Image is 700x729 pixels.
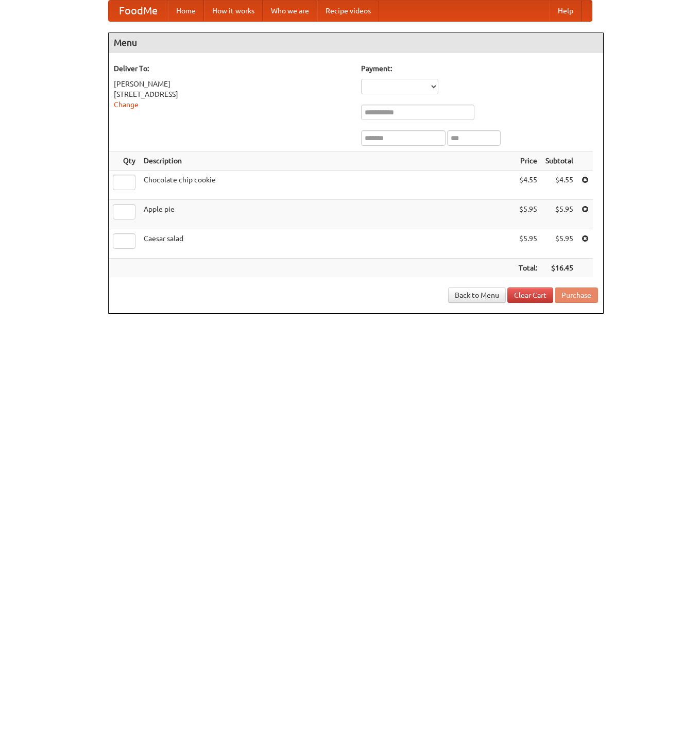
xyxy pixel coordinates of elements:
[515,200,541,229] td: $5.95
[114,100,139,109] a: Change
[541,151,577,171] th: Subtotal
[204,1,263,21] a: How it works
[140,151,515,171] th: Description
[168,1,204,21] a: Home
[140,171,515,200] td: Chocolate chip cookie
[263,1,317,21] a: Who we are
[555,287,598,303] button: Purchase
[109,32,603,53] h4: Menu
[114,79,351,89] div: [PERSON_NAME]
[448,287,506,303] a: Back to Menu
[515,259,541,278] th: Total:
[515,229,541,259] td: $5.95
[541,259,577,278] th: $16.45
[317,1,379,21] a: Recipe videos
[541,229,577,259] td: $5.95
[361,63,598,74] h5: Payment:
[140,200,515,229] td: Apple pie
[114,63,351,74] h5: Deliver To:
[541,171,577,200] td: $4.55
[140,229,515,259] td: Caesar salad
[507,287,553,303] a: Clear Cart
[541,200,577,229] td: $5.95
[550,1,582,21] a: Help
[515,151,541,171] th: Price
[114,89,351,99] div: [STREET_ADDRESS]
[109,151,140,171] th: Qty
[515,171,541,200] td: $4.55
[109,1,168,21] a: FoodMe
